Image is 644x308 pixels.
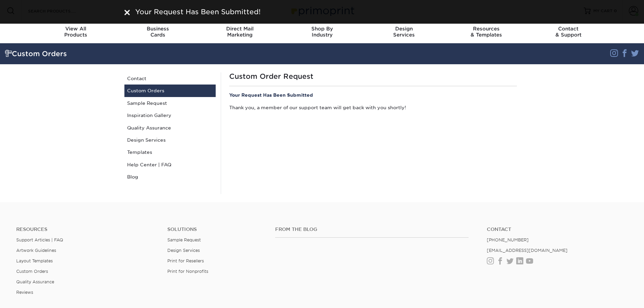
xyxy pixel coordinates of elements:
a: [EMAIL_ADDRESS][DOMAIN_NAME] [487,248,568,253]
img: close [124,10,130,15]
a: Sample Request [124,97,216,109]
a: Reviews [16,290,33,295]
a: Artwork Guidelines [16,248,56,253]
h4: From the Blog [275,227,469,232]
a: Blog [124,171,216,183]
a: Contact [124,72,216,85]
a: Custom Orders [124,85,216,97]
div: & Templates [445,26,527,38]
a: Support Articles | FAQ [16,237,63,242]
a: Inspiration Gallery [124,109,216,121]
span: Design [363,26,445,32]
div: Marketing [199,26,281,38]
a: Shop ByIndustry [281,22,363,43]
a: [PHONE_NUMBER] [487,237,529,242]
a: Print for Resellers [167,258,204,263]
h1: Custom Order Request [229,72,517,80]
a: Quality Assurance [16,279,54,284]
div: Industry [281,26,363,38]
div: Products [35,26,117,38]
a: Design Services [124,134,216,146]
a: Layout Templates [16,258,53,263]
div: Cards [117,26,199,38]
h4: Solutions [167,227,265,232]
p: Thank you, a member of our support team will get back with you shortly! [229,104,517,111]
a: Sample Request [167,237,201,242]
a: Resources& Templates [445,22,527,43]
span: Contact [527,26,610,32]
span: Business [117,26,199,32]
span: Resources [445,26,527,32]
a: Contact& Support [527,22,610,43]
span: Shop By [281,26,363,32]
div: & Support [527,26,610,38]
a: Print for Nonprofits [167,269,208,274]
a: Contact [487,227,628,232]
a: Templates [124,146,216,158]
h4: Resources [16,227,157,232]
span: Direct Mail [199,26,281,32]
a: Custom Orders [16,269,48,274]
strong: Your Request Has Been Submitted [229,92,313,98]
a: DesignServices [363,22,445,43]
span: View All [35,26,117,32]
a: BusinessCards [117,22,199,43]
span: Your Request Has Been Submitted! [135,8,261,16]
a: View AllProducts [35,22,117,43]
a: Help Center | FAQ [124,159,216,171]
a: Direct MailMarketing [199,22,281,43]
a: Design Services [167,248,200,253]
div: Services [363,26,445,38]
a: Quality Assurance [124,122,216,134]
